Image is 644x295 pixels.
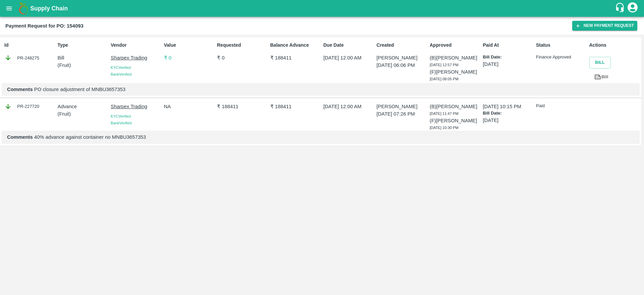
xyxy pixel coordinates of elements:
[111,121,131,125] span: Bank Verified
[377,110,427,118] p: [DATE] 07:26 PM
[323,42,374,49] p: Due Date
[30,4,615,13] a: Supply Chain
[377,54,427,61] p: [PERSON_NAME]
[430,63,459,67] span: [DATE] 12:57 PM
[111,114,131,118] span: KYC Verified
[217,54,267,61] p: ₹ 0
[430,68,480,76] p: (F) [PERSON_NAME]
[111,42,161,49] p: Vendor
[58,42,108,49] p: Type
[217,42,267,49] p: Requested
[483,60,533,68] p: [DATE]
[111,72,131,76] span: Bank Verified
[377,61,427,69] p: [DATE] 06:06 PM
[589,71,613,83] a: Bill
[7,87,33,92] b: Comments
[164,42,214,49] p: Value
[430,77,459,81] span: [DATE] 08:05 PM
[430,54,480,61] p: (B) [PERSON_NAME]
[430,103,480,110] p: (B) [PERSON_NAME]
[270,103,321,110] p: ₹ 188411
[4,42,55,49] p: Id
[572,21,637,31] button: New Payment Request
[5,23,84,29] b: Payment Request for PO: 154093
[615,2,627,14] div: customer-support
[430,117,480,124] p: (F) [PERSON_NAME]
[483,42,533,49] p: Paid At
[483,103,533,110] p: [DATE] 10:15 PM
[483,117,533,124] p: [DATE]
[58,110,108,118] p: ( Fruit )
[7,133,634,141] p: 40% advance against container no MNBU3657353
[627,1,639,15] div: account of current user
[111,54,161,61] p: Sharpex Trading
[58,54,108,61] p: Bill
[589,57,611,69] button: Bill
[430,126,459,130] span: [DATE] 10:30 PM
[164,103,214,110] p: NA
[377,42,427,49] p: Created
[483,110,533,117] p: Bill Date:
[536,54,586,60] p: Finance Approved
[4,103,55,110] div: PR-227720
[1,1,17,16] button: open drawer
[58,61,108,69] p: ( Fruit )
[4,54,55,61] div: PR-248275
[217,103,267,110] p: ₹ 188411
[111,103,161,110] p: Sharpex Trading
[270,54,321,61] p: ₹ 188411
[58,103,108,110] p: Advance
[7,134,33,140] b: Comments
[17,2,30,15] img: logo
[164,54,214,61] p: ₹ 0
[483,54,533,60] p: Bill Date:
[270,42,321,49] p: Balance Advance
[536,42,586,49] p: Status
[7,86,634,93] p: PO closure adjustment of MNBU3657353
[430,42,480,49] p: Approved
[111,66,131,70] span: KYC Verified
[536,103,586,109] p: Paid
[377,103,427,110] p: [PERSON_NAME]
[323,54,374,61] p: [DATE] 12:00 AM
[323,103,374,110] p: [DATE] 12:00 AM
[589,42,640,49] p: Actions
[430,112,459,116] span: [DATE] 11:47 PM
[30,5,68,12] b: Supply Chain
